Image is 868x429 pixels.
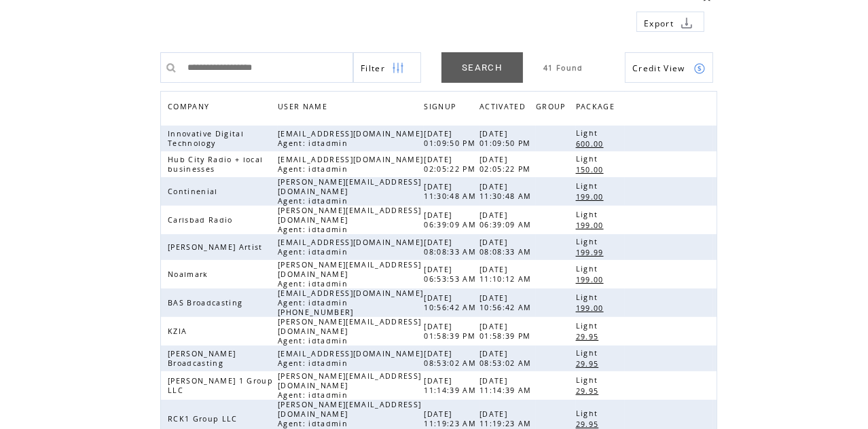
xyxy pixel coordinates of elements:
[424,265,480,284] span: [DATE] 06:53:53 AM
[576,409,602,418] span: Light
[480,409,535,428] span: [DATE] 11:19:23 AM
[536,98,569,118] span: GROUP
[168,269,212,279] span: Noalmark
[576,210,602,219] span: Light
[576,154,602,164] span: Light
[576,221,607,230] span: 199.00
[480,182,535,201] span: [DATE] 11:30:48 AM
[480,238,535,257] span: [DATE] 08:08:33 AM
[168,376,273,395] span: [PERSON_NAME] 1 Group LLC
[480,349,535,368] span: [DATE] 08:53:02 AM
[168,242,266,252] span: [PERSON_NAME] Artist
[168,98,213,118] span: COMPANY
[480,265,535,284] span: [DATE] 11:10:12 AM
[543,63,583,73] span: 41 Found
[424,293,480,312] span: [DATE] 10:56:42 AM
[576,98,618,118] span: PACKAGE
[168,102,213,110] a: COMPANY
[278,98,331,118] span: USER NAME
[168,349,236,368] span: [PERSON_NAME] Broadcasting
[576,237,602,246] span: Light
[168,327,190,336] span: KZIA
[576,386,602,396] span: 29.95
[424,98,459,118] span: SIGNUP
[636,12,704,32] a: Export
[278,260,421,288] span: [PERSON_NAME][EMAIL_ADDRESS][DOMAIN_NAME] Agent: idtadmin
[278,288,423,317] span: [EMAIL_ADDRESS][DOMAIN_NAME] Agent: idtadmin [PHONE_NUMBER]
[576,128,602,138] span: Light
[576,419,602,429] span: 29.95
[278,206,421,234] span: [PERSON_NAME][EMAIL_ADDRESS][DOMAIN_NAME] Agent: idtadmin
[278,238,423,257] span: [EMAIL_ADDRESS][DOMAIN_NAME] Agent: idtadmin
[480,322,535,341] span: [DATE] 01:58:39 PM
[392,53,404,83] img: filters.png
[424,322,479,341] span: [DATE] 01:58:39 PM
[424,349,480,368] span: [DATE] 08:53:02 AM
[576,181,602,191] span: Light
[625,52,713,83] a: Credit View
[576,321,602,331] span: Light
[168,129,244,148] span: Innovative Digital Technology
[424,182,480,201] span: [DATE] 11:30:48 AM
[576,385,606,396] a: 29.95
[278,317,421,346] span: [PERSON_NAME][EMAIL_ADDRESS][DOMAIN_NAME] Agent: idtadmin
[480,129,535,148] span: [DATE] 01:09:50 PM
[424,409,480,428] span: [DATE] 11:19:23 AM
[168,298,246,307] span: BAS Broadcasting
[576,219,611,231] a: 199.00
[576,275,607,284] span: 199.00
[576,264,602,274] span: Light
[576,293,602,302] span: Light
[278,177,421,206] span: [PERSON_NAME][EMAIL_ADDRESS][DOMAIN_NAME] Agent: idtadmin
[576,191,611,202] a: 199.00
[576,248,607,257] span: 199.99
[576,359,602,369] span: 29.95
[576,165,607,174] span: 150.00
[576,303,607,313] span: 199.00
[632,62,685,74] span: Show Credits View
[424,210,480,229] span: [DATE] 06:39:09 AM
[353,52,421,83] a: Filter
[576,98,621,118] a: PACKAGE
[576,348,602,358] span: Light
[576,302,611,314] a: 199.00
[480,376,535,395] span: [DATE] 11:14:39 AM
[576,331,606,342] a: 29.95
[168,155,263,174] span: Hub City Radio + local businesses
[576,139,607,149] span: 600.00
[278,129,423,148] span: [EMAIL_ADDRESS][DOMAIN_NAME] Agent: idtadmin
[480,98,532,118] a: ACTIVATED
[424,102,459,110] a: SIGNUP
[278,349,423,368] span: [EMAIL_ADDRESS][DOMAIN_NAME] Agent: idtadmin
[480,155,535,174] span: [DATE] 02:05:22 PM
[441,52,523,83] a: SEARCH
[168,215,236,225] span: Carlsbad Radio
[576,192,607,202] span: 199.00
[168,414,241,424] span: RCK1 Group LLC
[278,371,421,400] span: [PERSON_NAME][EMAIL_ADDRESS][DOMAIN_NAME] Agent: idtadmin
[576,246,611,258] a: 199.99
[424,155,479,174] span: [DATE] 02:05:22 PM
[681,17,693,29] img: download.png
[168,187,221,196] span: Continenial
[576,138,611,149] a: 600.00
[693,62,706,75] img: credits.png
[278,102,331,110] a: USER NAME
[424,376,480,395] span: [DATE] 11:14:39 AM
[576,375,602,385] span: Light
[576,274,611,285] a: 199.00
[424,238,480,257] span: [DATE] 08:08:33 AM
[480,98,529,118] span: ACTIVATED
[644,18,674,29] span: Export to csv file
[576,358,606,369] a: 29.95
[480,210,535,229] span: [DATE] 06:39:09 AM
[480,293,535,312] span: [DATE] 10:56:42 AM
[576,164,611,175] a: 150.00
[536,98,573,118] a: GROUP
[361,62,385,74] span: Show filters
[278,155,423,174] span: [EMAIL_ADDRESS][DOMAIN_NAME] Agent: idtadmin
[424,129,479,148] span: [DATE] 01:09:50 PM
[576,332,602,341] span: 29.95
